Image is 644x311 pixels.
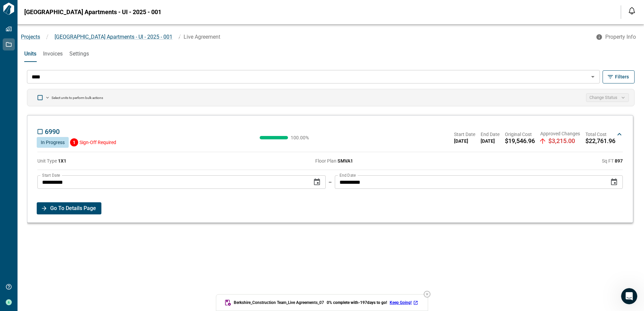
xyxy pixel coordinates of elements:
span: Live Agreement [184,34,220,40]
span: Units [24,50,36,57]
span: Total Cost [585,131,615,138]
p: – [328,178,332,186]
span: Start Date [454,131,475,138]
span: Berkshire_Construction Team_Live Agreements_07 [234,300,324,305]
span: Go To Details Page [50,202,96,214]
span: [GEOGRAPHIC_DATA] Apartments - UI - 2025 - 001 [55,34,172,40]
div: 6990In Progress1Sign-Off Required100.00%Start Date[DATE]End Date[DATE]Original Cost$19,546.96Appr... [34,121,626,148]
span: [DATE] [481,138,500,144]
span: In Progress [41,140,65,145]
span: Approved Changes [540,130,580,137]
span: Floor Plan [315,158,353,164]
button: Filters [603,70,635,83]
span: [GEOGRAPHIC_DATA] Apartments - UI - 2025 - 001 [24,9,161,15]
button: Go To Details Page [37,202,101,214]
button: Property Info [592,31,641,43]
span: $3,215.00 [548,138,575,144]
span: End Date [481,131,500,138]
strong: 897 [615,158,623,164]
button: Open notification feed [626,5,637,16]
span: Settings [69,50,89,57]
strong: 1X1 [58,158,66,164]
iframe: Intercom live chat [621,288,637,304]
strong: SMVA1 [337,158,353,164]
span: $19,546.96 [505,138,535,144]
span: $22,761.96 [585,138,615,144]
span: 0 % complete with -197 days to go! [327,300,387,305]
span: Filters [615,73,629,80]
a: Keep Going! [390,300,420,305]
span: [DATE] [454,138,475,144]
nav: breadcrumb [18,33,592,41]
div: 1 [70,138,78,146]
p: Sign-Off Required [79,139,116,146]
label: Start Date [42,172,60,178]
label: End Date [340,172,356,178]
a: Projects [21,34,40,40]
span: 100.00 % [291,135,311,140]
span: Original Cost [505,131,535,138]
p: Select units to perform bulk actions [52,96,103,100]
span: Invoices [43,50,63,57]
button: Open [588,72,598,81]
span: 6990 [45,128,60,136]
span: Sq FT [602,158,623,164]
div: base tabs [18,46,644,62]
span: Property Info [605,34,636,40]
span: Unit Type [37,158,66,164]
